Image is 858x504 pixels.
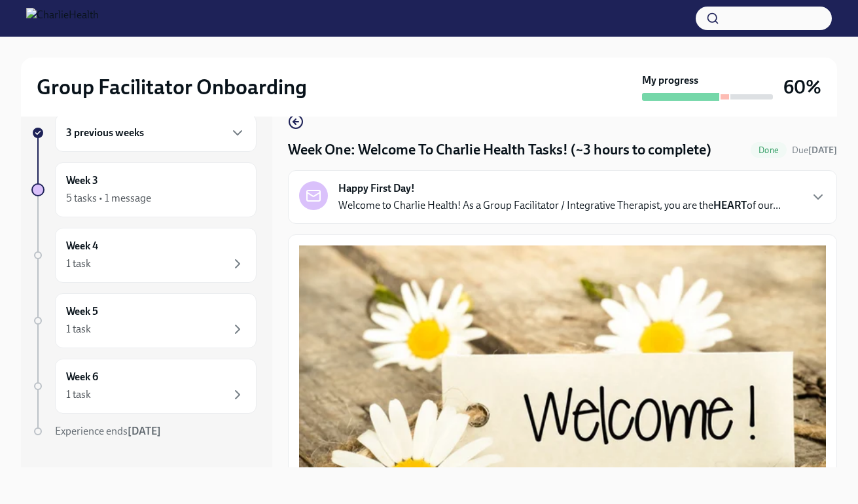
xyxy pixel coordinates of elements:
div: 3 previous weeks [55,114,257,152]
h6: 3 previous weeks [66,126,144,140]
h6: Week 3 [66,173,98,188]
h6: Week 6 [66,370,98,384]
h6: Week 4 [66,239,98,253]
div: 5 tasks • 1 message [66,191,151,206]
h3: 60% [783,75,821,99]
img: CharlieHealth [26,8,99,29]
h2: Group Facilitator Onboarding [37,74,307,100]
a: Week 51 task [31,293,257,348]
h6: Week 5 [66,304,98,319]
h4: Week One: Welcome To Charlie Health Tasks! (~3 hours to complete) [288,140,711,160]
strong: My progress [642,73,698,88]
a: Week 61 task [31,359,257,414]
span: August 11th, 2025 10:00 [792,144,837,156]
a: Week 35 tasks • 1 message [31,162,257,217]
strong: HEART [713,199,747,211]
div: 1 task [66,387,91,402]
span: Experience ends [55,425,161,437]
div: 1 task [66,322,91,336]
strong: [DATE] [808,145,837,156]
strong: Happy First Day! [338,181,415,196]
strong: [DATE] [128,425,161,437]
div: 1 task [66,257,91,271]
p: Welcome to Charlie Health! As a Group Facilitator / Integrative Therapist, you are the of our... [338,198,781,213]
a: Week 41 task [31,228,257,283]
span: Due [792,145,837,156]
span: Done [751,145,787,155]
